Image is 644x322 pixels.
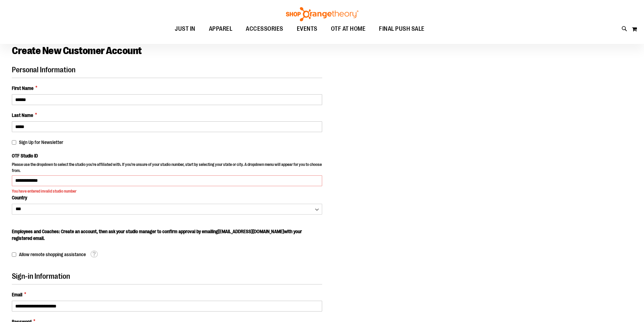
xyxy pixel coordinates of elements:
a: JUST IN [168,21,202,37]
span: ACCESSORIES [246,21,283,36]
span: FINAL PUSH SALE [379,21,425,36]
a: OTF AT HOME [324,21,373,37]
span: Email [12,291,22,298]
img: Shop Orangetheory [285,7,359,21]
p: Please use the dropdown to select the studio you're affiliated with. If you're unsure of your stu... [12,162,322,175]
span: JUST IN [175,21,195,36]
span: Sign Up for Newsletter [19,140,63,145]
span: Create New Customer Account [12,45,142,56]
span: Employees and Coaches: Create an account, then ask your studio manager to confirm approval by ema... [12,229,302,241]
span: Allow remote shopping assistance [19,252,86,257]
span: Country [12,195,27,200]
div: You have entered invalid studio number [12,189,322,194]
a: EVENTS [290,21,324,37]
a: ACCESSORIES [239,21,290,37]
a: FINAL PUSH SALE [372,21,431,37]
span: Last Name [12,112,33,119]
span: APPAREL [209,21,233,36]
span: OTF AT HOME [331,21,366,36]
span: EVENTS [297,21,317,36]
span: OTF Studio ID [12,153,38,158]
span: First Name [12,85,33,92]
span: Sign-in Information [12,272,70,280]
span: Personal Information [12,66,75,74]
a: APPAREL [202,21,239,37]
